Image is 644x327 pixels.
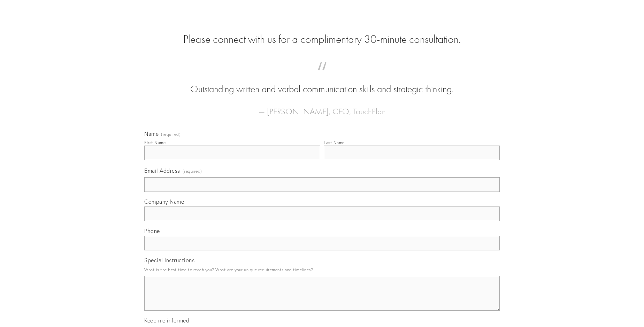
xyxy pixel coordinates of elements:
span: Email Address [144,167,180,174]
span: (required) [161,132,181,137]
span: “ [155,69,489,83]
blockquote: Outstanding written and verbal communication skills and strategic thinking. [155,69,489,96]
figcaption: — [PERSON_NAME], CEO, TouchPlan [155,96,489,118]
span: Special Instructions [144,257,194,264]
span: Keep me informed [144,317,189,324]
span: Name [144,130,159,137]
p: What is the best time to reach you? What are your unique requirements and timelines? [144,265,500,274]
span: Company Name [144,198,184,205]
span: Phone [144,227,160,234]
div: Last Name [324,140,345,145]
div: First Name [144,140,166,145]
h2: Please connect with us for a complimentary 30-minute consultation. [144,33,500,46]
span: (required) [183,166,202,176]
